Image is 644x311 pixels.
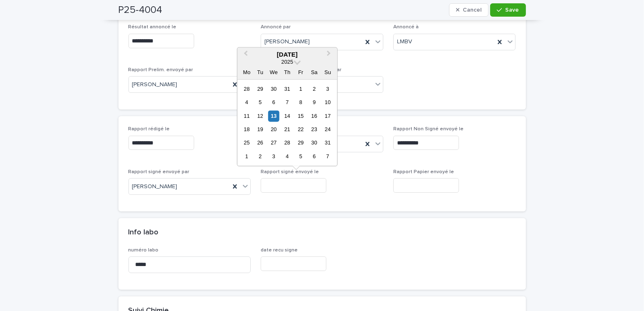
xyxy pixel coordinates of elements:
[308,83,320,95] div: Choose Saturday, 2 August 2025
[308,67,320,78] div: Sa
[506,7,519,13] span: Save
[295,67,306,78] div: Fr
[281,67,293,78] div: Th
[254,67,266,78] div: Tu
[128,67,193,72] span: Rapport Prelim. envoyé par
[241,124,252,135] div: Choose Monday, 18 August 2025
[295,110,306,122] div: Choose Friday, 15 August 2025
[241,110,252,122] div: Choose Monday, 11 August 2025
[281,110,293,122] div: Choose Thursday, 14 August 2025
[322,67,333,78] div: Su
[393,25,419,30] span: Annoncé à
[128,248,159,253] span: numéro labo
[449,3,489,17] button: Cancel
[254,124,266,135] div: Choose Tuesday, 19 August 2025
[128,25,177,30] span: Résultat annoncé le
[295,124,306,135] div: Choose Friday, 22 August 2025
[295,97,306,108] div: Choose Friday, 8 August 2025
[261,25,291,30] span: Annoncé par
[268,67,279,78] div: We
[281,59,293,65] span: 2025
[295,151,306,162] div: Choose Friday, 5 September 2025
[268,124,279,135] div: Choose Wednesday, 20 August 2025
[268,83,279,95] div: Choose Wednesday, 30 July 2025
[322,137,333,149] div: Choose Sunday, 31 August 2025
[128,169,190,174] span: Rapport signé envoyé par
[322,124,333,135] div: Choose Sunday, 24 August 2025
[268,97,279,108] div: Choose Wednesday, 6 August 2025
[128,228,159,237] h2: Info labo
[463,7,481,13] span: Cancel
[322,97,333,108] div: Choose Sunday, 10 August 2025
[268,137,279,149] div: Choose Wednesday, 27 August 2025
[254,110,266,122] div: Choose Tuesday, 12 August 2025
[241,83,252,95] div: Choose Monday, 28 July 2025
[128,127,170,132] span: Rapport rédigé le
[241,97,252,108] div: Choose Monday, 4 August 2025
[295,137,306,149] div: Choose Friday, 29 August 2025
[322,151,333,162] div: Choose Sunday, 7 September 2025
[393,169,454,174] span: Rapport Papier envoyé le
[322,83,333,95] div: Choose Sunday, 3 August 2025
[241,137,252,149] div: Choose Monday, 25 August 2025
[238,48,252,62] button: Previous Month
[308,137,320,149] div: Choose Saturday, 30 August 2025
[308,151,320,162] div: Choose Saturday, 6 September 2025
[254,83,266,95] div: Choose Tuesday, 29 July 2025
[281,97,293,108] div: Choose Thursday, 7 August 2025
[237,51,337,58] div: [DATE]
[281,151,293,162] div: Choose Thursday, 4 September 2025
[490,3,526,17] button: Save
[308,97,320,108] div: Choose Saturday, 9 August 2025
[132,182,178,191] span: [PERSON_NAME]
[118,4,163,16] h2: P25-4004
[241,67,252,78] div: Mo
[254,137,266,149] div: Choose Tuesday, 26 August 2025
[240,82,334,163] div: month 2025-08
[261,169,319,174] span: Rapport signé envoyé le
[397,37,412,46] span: LMBV
[132,80,178,89] span: [PERSON_NAME]
[254,97,266,108] div: Choose Tuesday, 5 August 2025
[281,83,293,95] div: Choose Thursday, 31 July 2025
[281,124,293,135] div: Choose Thursday, 21 August 2025
[322,110,333,122] div: Choose Sunday, 17 August 2025
[281,137,293,149] div: Choose Thursday, 28 August 2025
[308,110,320,122] div: Choose Saturday, 16 August 2025
[254,151,266,162] div: Choose Tuesday, 2 September 2025
[264,37,310,46] span: [PERSON_NAME]
[295,83,306,95] div: Choose Friday, 1 August 2025
[308,124,320,135] div: Choose Saturday, 23 August 2025
[393,127,464,132] span: Rapport Non Signé envoyé le
[323,48,336,62] button: Next Month
[241,151,252,162] div: Choose Monday, 1 September 2025
[268,110,279,122] div: Choose Wednesday, 13 August 2025
[268,151,279,162] div: Choose Wednesday, 3 September 2025
[261,248,298,253] span: date recu signe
